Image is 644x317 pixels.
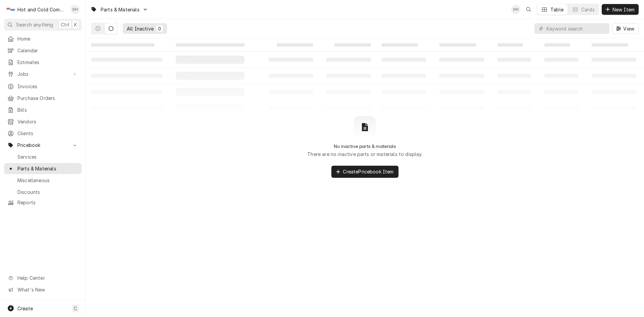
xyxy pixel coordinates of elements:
[17,70,68,77] span: Jobs
[334,144,396,149] h2: No inactive parts & materials
[176,43,244,47] span: ‌
[581,6,595,13] div: Cards
[17,306,33,311] span: Create
[4,284,82,295] a: Go to What's New
[4,33,82,44] a: Home
[4,140,82,151] a: Go to Pricebook
[334,43,371,47] span: ‌
[17,165,78,172] span: Parts & Materials
[341,168,395,175] span: Create Pricebook Item
[74,305,77,312] span: C
[4,187,82,198] a: Discounts
[17,35,78,42] span: Home
[4,175,82,186] a: Miscellaneous
[4,93,82,104] a: Purchase Orders
[523,4,534,15] button: Open search
[4,128,82,139] a: Clients
[70,5,80,14] div: DH
[127,25,154,32] div: All Inactive
[16,21,53,28] span: Search anything
[497,43,523,47] span: ‌
[61,21,69,28] span: Ctrl
[17,47,78,54] span: Calendar
[17,189,78,196] span: Discounts
[101,6,140,13] span: Parts & Materials
[17,95,78,102] span: Purchase Orders
[511,5,521,14] div: Daryl Harris's Avatar
[17,6,67,13] div: Hot and Cold Commercial Kitchens, Inc.
[307,151,422,158] p: There are no inactive parts or materials to display.
[382,43,418,47] span: ‌
[612,23,639,34] button: View
[17,130,78,137] span: Clients
[277,43,313,47] span: ‌
[4,163,82,174] a: Parts & Materials
[4,116,82,127] a: Vendors
[17,199,78,206] span: Reports
[74,21,77,28] span: K
[17,59,78,66] span: Estimates
[17,286,77,293] span: What's New
[550,6,563,13] div: Table
[4,57,82,68] a: Estimates
[4,151,82,162] a: Services
[544,43,570,47] span: ‌
[511,5,521,14] div: DH
[88,4,151,15] a: Go to Parts & Materials
[17,274,77,281] span: Help Center
[158,25,162,32] div: 0
[4,197,82,208] a: Reports
[4,19,82,31] button: Search anythingCtrlK
[4,68,82,80] a: Go to Jobs
[4,81,82,92] a: Invoices
[86,38,644,116] table: All Inactive Parts & Materials List Loading
[17,142,68,149] span: Pricebook
[17,83,78,90] span: Invoices
[592,43,628,47] span: ‌
[70,5,80,14] div: Daryl Harris's Avatar
[17,153,78,160] span: Services
[4,104,82,115] a: Bills
[4,272,82,283] a: Go to Help Center
[17,106,78,113] span: Bills
[6,5,15,14] div: Hot and Cold Commercial Kitchens, Inc.'s Avatar
[622,25,636,32] span: View
[6,5,15,14] div: H
[17,118,78,125] span: Vendors
[17,177,78,184] span: Miscellaneous
[602,4,639,15] button: New Item
[331,166,398,178] button: CreatePricebook Item
[4,45,82,56] a: Calendar
[546,23,606,34] input: Keyword search
[611,6,636,13] span: New Item
[91,43,154,47] span: ‌
[439,43,476,47] span: ‌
